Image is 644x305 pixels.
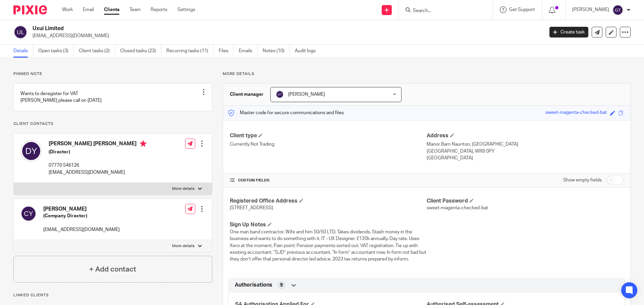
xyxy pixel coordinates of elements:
[13,25,28,39] img: svg%3E
[33,32,539,39] p: [EMAIL_ADDRESS][DOMAIN_NAME]
[172,186,195,192] p: More details
[140,140,147,147] i: Primary
[230,132,427,139] h4: Client type
[427,141,624,148] p: Manor Barn Naunton, [GEOGRAPHIC_DATA]
[20,206,37,222] img: svg%3E
[228,109,344,116] p: Master code for secure communications and files
[276,90,284,98] img: svg%3E
[120,45,161,58] a: Closed tasks (23)
[612,5,623,15] img: svg%3E
[43,206,120,213] h4: [PERSON_NAME]
[223,71,631,77] p: More details
[230,91,264,98] h3: Client manager
[230,206,273,210] span: [STREET_ADDRESS]
[427,198,624,205] h4: Client Password
[89,264,136,275] h4: + Add contact
[427,148,624,155] p: [GEOGRAPHIC_DATA], WR8 0PY
[427,206,488,210] span: sweet-magenta-checked-bat
[79,45,115,58] a: Client tasks (2)
[13,121,212,127] p: Client contacts
[151,6,167,13] a: Reports
[427,132,624,139] h4: Address
[49,149,147,155] h5: (Director)
[280,282,283,289] span: 9
[43,213,120,219] h5: (Company Director)
[235,282,272,289] span: Authorisations
[20,140,42,162] img: svg%3E
[49,162,147,169] p: 07770 546126
[38,45,74,58] a: Open tasks (3)
[49,140,147,149] h4: [PERSON_NAME] [PERSON_NAME]
[172,243,195,249] p: More details
[239,45,258,58] a: Emails
[288,92,325,97] span: [PERSON_NAME]
[230,198,427,205] h4: Registered Office Address
[13,293,212,298] p: Linked clients
[263,45,290,58] a: Notes (10)
[509,7,535,12] span: Get Support
[549,27,588,37] a: Create task
[62,6,73,13] a: Work
[545,109,607,117] div: sweet-magenta-checked-bat
[166,45,214,58] a: Recurring tasks (11)
[219,45,234,58] a: Files
[83,6,94,13] a: Email
[412,8,473,14] input: Search
[43,226,120,233] p: [EMAIL_ADDRESS][DOMAIN_NAME]
[13,71,212,77] p: Pinned note
[13,45,33,58] a: Details
[295,45,321,58] a: Audit logs
[230,141,427,148] p: Currently Not Trading
[230,178,427,183] h4: CUSTOM FIELDS
[13,5,47,14] img: Pixie
[129,6,141,13] a: Team
[427,155,624,161] p: [GEOGRAPHIC_DATA]
[104,6,119,13] a: Clients
[563,177,602,183] label: Show empty fields
[572,6,609,13] p: [PERSON_NAME]
[177,6,195,13] a: Settings
[49,169,147,176] p: [EMAIL_ADDRESS][DOMAIN_NAME]
[230,230,426,261] span: One man band contractor. Wife and him 50/50 LTD. Takes dividends. Stash money in the business and...
[33,25,438,32] h2: Uxui Limited
[230,221,427,228] h4: Sign Up Notes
